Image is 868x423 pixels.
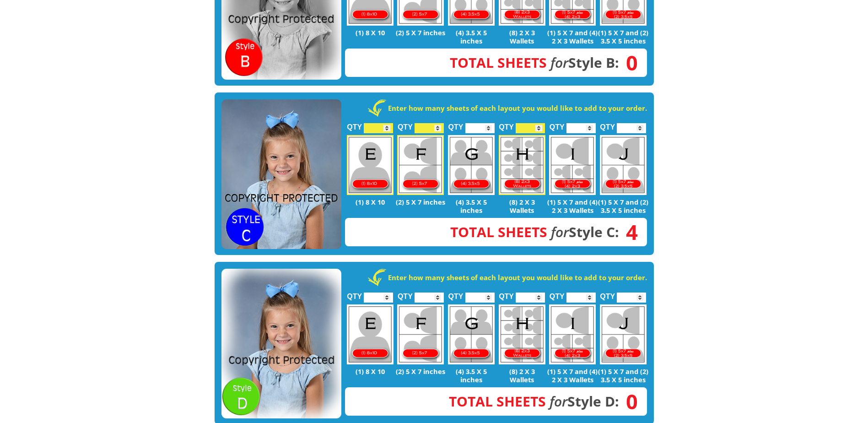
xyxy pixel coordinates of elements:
[347,113,362,136] label: QTY
[619,396,638,407] span: 0
[547,198,598,214] p: (1) 5 X 7 and (4) 2 X 3 Wallets
[395,28,446,37] p: (2) 5 X 7 inches
[450,53,547,72] span: Total Sheets
[499,113,514,136] label: QTY
[449,392,619,411] strong: Style D:
[549,135,596,195] img: I
[388,273,647,282] strong: Enter how many sheets of each layout you would like to add to your order.
[550,113,565,136] label: QTY
[446,198,497,214] p: (4) 3.5 X 5 inches
[496,28,547,45] p: (8) 2 X 3 Wallets
[496,198,547,214] p: (8) 2 X 3 Wallets
[347,282,362,305] label: QTY
[547,28,598,45] p: (1) 5 X 7 and (4) 2 X 3 Wallets
[600,135,647,195] img: J
[448,113,464,136] label: QTY
[450,222,619,241] strong: Style C:
[549,304,596,364] img: I
[395,198,446,206] p: (2) 5 X 7 inches
[598,198,649,214] p: (1) 5 X 7 and (2) 3.5 X 5 inches
[446,28,497,45] p: (4) 3.5 X 5 inches
[345,28,396,37] p: (1) 8 X 10
[499,282,514,305] label: QTY
[345,367,396,375] p: (1) 8 X 10
[450,222,547,241] span: Total Sheets
[550,282,565,305] label: QTY
[550,53,568,72] em: for
[600,282,615,305] label: QTY
[547,367,598,384] p: (1) 5 X 7 and (4) 2 X 3 Wallets
[397,135,444,195] img: F
[347,135,394,195] img: E
[496,367,547,384] p: (8) 2 X 3 Wallets
[598,28,649,45] p: (1) 5 X 7 and (2) 3.5 X 5 inches
[347,304,394,364] img: E
[448,135,495,195] img: G
[448,304,495,364] img: G
[397,304,444,364] img: F
[600,113,615,136] label: QTY
[345,198,396,206] p: (1) 8 X 10
[395,367,446,375] p: (2) 5 X 7 inches
[499,304,545,364] img: H
[600,304,647,364] img: J
[619,58,638,68] span: 0
[221,99,341,249] img: STYLE C
[388,103,647,113] strong: Enter how many sheets of each layout you would like to add to your order.
[446,367,497,384] p: (4) 3.5 X 5 inches
[551,222,569,241] em: for
[448,282,464,305] label: QTY
[550,392,567,411] em: for
[398,113,413,136] label: QTY
[398,282,413,305] label: QTY
[598,367,649,384] p: (1) 5 X 7 and (2) 3.5 X 5 inches
[619,227,638,237] span: 4
[450,53,619,72] strong: Style B:
[221,269,341,419] img: STYLE D
[499,135,545,195] img: H
[449,392,546,411] span: Total Sheets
